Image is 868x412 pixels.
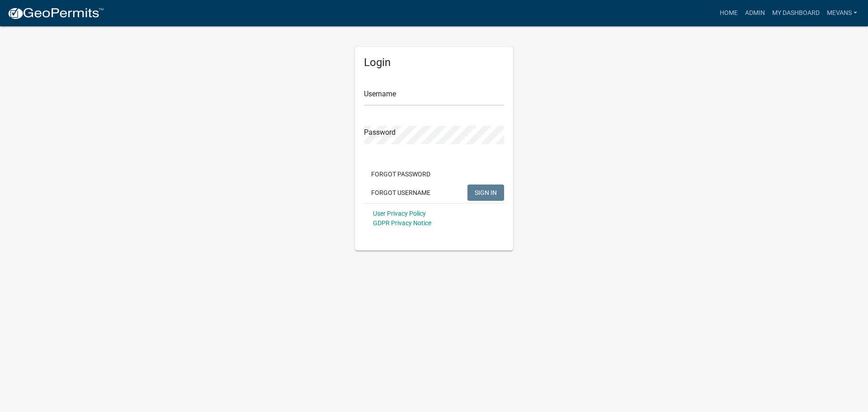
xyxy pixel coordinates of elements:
[467,185,504,201] button: SIGN IN
[364,166,438,182] button: Forgot Password
[364,185,438,201] button: Forgot Username
[373,210,426,217] a: User Privacy Policy
[364,56,504,69] h5: Login
[741,5,769,22] a: Admin
[475,189,497,196] span: SIGN IN
[716,5,741,22] a: Home
[769,5,823,22] a: My Dashboard
[823,5,861,22] a: Mevans
[373,219,431,227] a: GDPR Privacy Notice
